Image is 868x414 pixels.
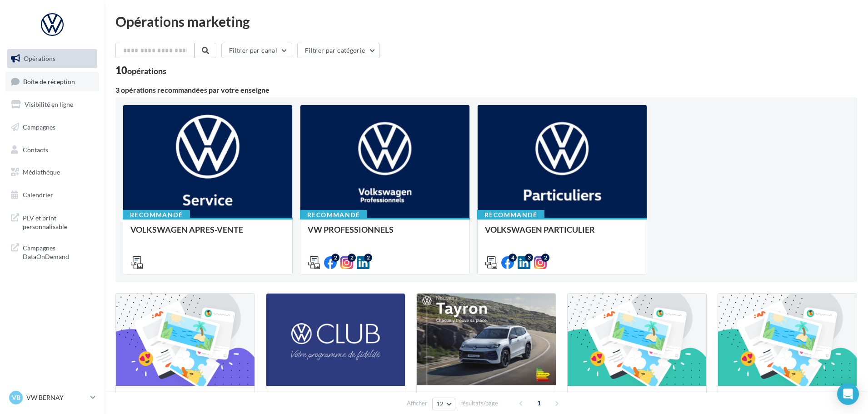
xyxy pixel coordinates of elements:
[26,393,87,402] p: VW BERNAY
[5,185,99,205] a: Calendrier
[127,67,166,75] div: opérations
[23,168,60,176] span: Médiathèque
[115,15,857,28] div: Opérations marketing
[5,163,99,182] a: Médiathèque
[407,399,427,408] span: Afficher
[5,49,99,68] a: Opérations
[23,212,94,231] span: PLV et print personnalisable
[485,225,639,243] div: VOLKSWAGEN PARTICULIER
[837,383,859,405] div: Open Intercom Messenger
[23,191,53,199] span: Calendrier
[5,95,99,114] a: Visibilité en ligne
[364,254,372,262] div: 2
[532,396,546,410] span: 1
[221,43,292,58] button: Filtrer par canal
[115,86,857,94] div: 3 opérations recommandées par votre enseigne
[115,65,166,75] div: 10
[130,225,285,243] div: VOLKSWAGEN APRES-VENTE
[460,399,498,408] span: résultats/page
[123,210,190,220] div: Recommandé
[12,393,20,402] span: VB
[308,225,462,243] div: VW PROFESSIONNELS
[541,254,549,262] div: 2
[23,242,94,261] span: Campagnes DataOnDemand
[5,118,99,137] a: Campagnes
[432,398,455,410] button: 12
[5,208,99,235] a: PLV et print personnalisable
[5,72,99,91] a: Boîte de réception
[24,55,55,62] span: Opérations
[477,210,544,220] div: Recommandé
[23,145,48,153] span: Contacts
[7,389,97,406] a: VB VW BERNAY
[436,400,444,408] span: 12
[525,254,533,262] div: 3
[297,43,380,58] button: Filtrer par catégorie
[300,210,367,220] div: Recommandé
[23,77,75,85] span: Boîte de réception
[348,254,356,262] div: 2
[331,254,339,262] div: 2
[23,123,55,131] span: Campagnes
[5,238,99,265] a: Campagnes DataOnDemand
[509,254,517,262] div: 4
[5,140,99,160] a: Contacts
[25,100,73,108] span: Visibilité en ligne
